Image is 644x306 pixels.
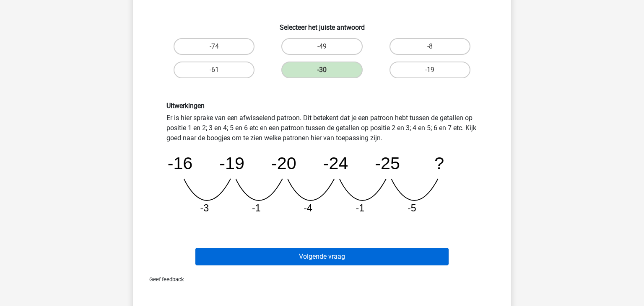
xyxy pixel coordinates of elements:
[166,102,478,110] h6: Uitwerkingen
[252,203,261,213] tspan: -1
[281,62,362,78] label: -30
[143,276,184,283] span: Geef feedback
[195,248,449,265] button: Volgende vraag
[304,203,312,213] tspan: -4
[356,203,365,213] tspan: -1
[390,62,470,78] label: -19
[146,17,498,31] h6: Selecteer het juiste antwoord
[219,154,244,173] tspan: -19
[174,38,254,55] label: -74
[271,154,296,173] tspan: -20
[434,154,444,173] tspan: ?
[323,154,348,173] tspan: -24
[390,38,470,55] label: -8
[281,38,362,55] label: -49
[168,154,193,173] tspan: -16
[200,203,209,213] tspan: -3
[408,203,416,213] tspan: -5
[375,154,400,173] tspan: -25
[160,102,484,221] div: Er is hier sprake van een afwisselend patroon. Dit betekent dat je een patroon hebt tussen de get...
[174,62,254,78] label: -61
